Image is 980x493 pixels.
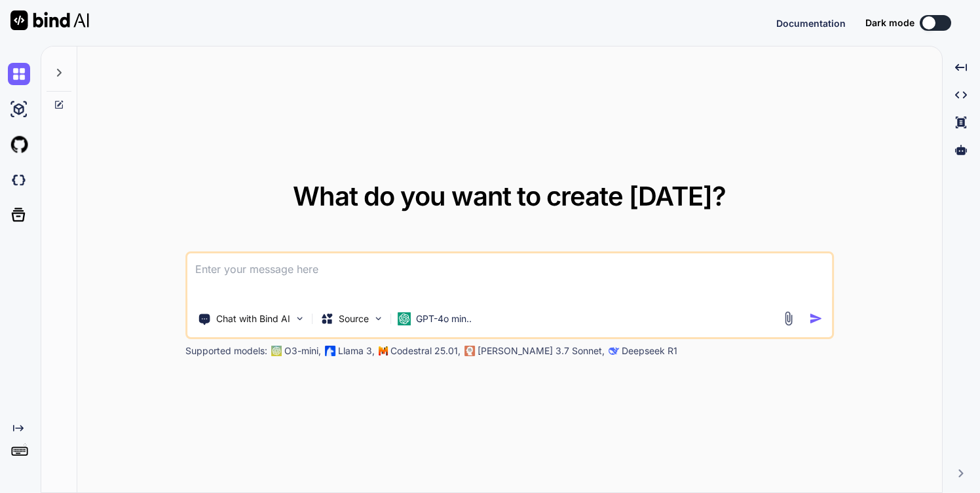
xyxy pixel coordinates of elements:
[325,346,335,356] img: Llama2
[338,344,375,357] p: Llama 3,
[398,312,411,325] img: GPT-4o mini
[294,313,305,324] img: Pick Tools
[216,312,290,325] p: Chat with Bind AI
[464,346,475,356] img: claude
[390,344,461,357] p: Codestral 25.01,
[8,98,30,120] img: ai-studio
[478,344,605,357] p: [PERSON_NAME] 3.7 Sonnet,
[8,169,30,191] img: darkCloudIdeIcon
[8,63,30,85] img: chat
[865,16,914,29] span: Dark mode
[379,346,388,356] img: Mistral-AI
[781,311,796,326] img: attachment
[293,180,726,212] span: What do you want to create [DATE]?
[776,18,846,29] span: Documentation
[622,344,677,357] p: Deepseek R1
[609,346,619,356] img: claude
[8,134,30,156] img: githubLight
[776,16,846,30] button: Documentation
[10,10,89,30] img: Bind AI
[809,312,823,325] img: icon
[284,344,321,357] p: O3-mini,
[339,312,369,325] p: Source
[373,313,384,324] img: Pick Models
[416,312,472,325] p: GPT-4o min..
[185,344,267,357] p: Supported models:
[271,346,282,356] img: GPT-4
